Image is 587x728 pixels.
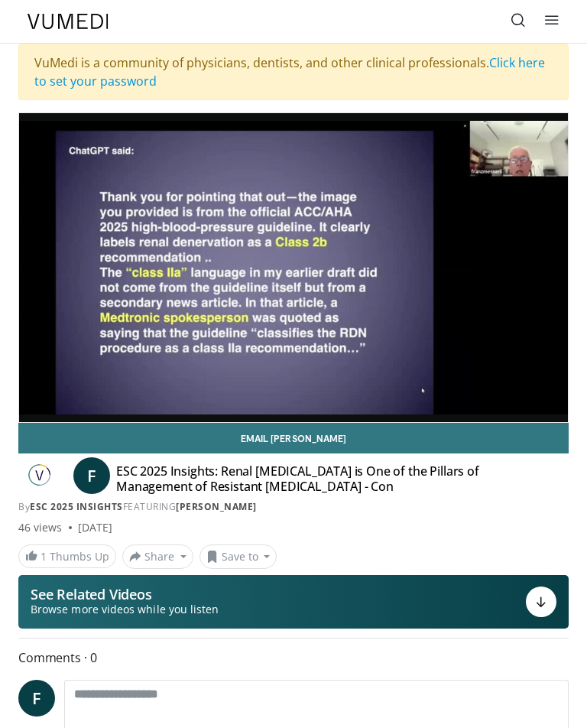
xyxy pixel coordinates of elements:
[18,44,569,100] div: VuMedi is a community of physicians, dentists, and other clinical professionals.
[199,544,277,569] button: Save to
[18,500,569,514] div: By FEATURING
[176,500,257,513] a: [PERSON_NAME]
[31,587,219,602] p: See Related Videos
[18,544,116,568] a: 1 Thumbs Up
[116,463,506,494] h4: ESC 2025 Insights: Renal [MEDICAL_DATA] is One of the Pillars of Management of Resistant [MEDICAL...
[18,423,569,453] a: Email [PERSON_NAME]
[19,113,568,422] video-js: Video Player
[31,602,219,617] span: Browse more videos while you listen
[18,463,61,488] img: ESC 2025 Insights
[122,544,193,569] button: Share
[18,520,63,535] span: 46 views
[73,457,110,494] a: F
[18,648,569,668] span: Comments 0
[18,575,569,629] button: See Related Videos Browse more videos while you listen
[18,680,55,717] a: F
[28,14,109,29] img: VuMedi Logo
[30,500,123,513] a: ESC 2025 Insights
[78,520,112,535] div: [DATE]
[41,549,47,564] span: 1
